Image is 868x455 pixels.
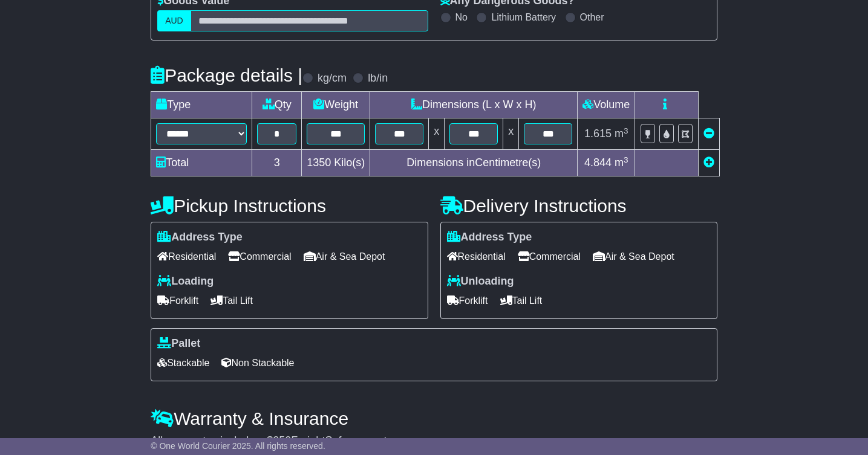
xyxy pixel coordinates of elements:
[304,247,385,266] span: Air & Sea Depot
[491,11,556,23] label: Lithium Battery
[151,150,252,176] td: Total
[370,92,578,118] td: Dimensions (L x W x H)
[151,408,717,428] h4: Warranty & Insurance
[500,291,543,310] span: Tail Lift
[584,157,612,169] span: 4.844
[302,92,370,118] td: Weight
[447,247,506,266] span: Residential
[580,11,604,23] label: Other
[151,65,302,85] h4: Package details |
[503,118,519,150] td: x
[593,247,674,266] span: Air & Sea Depot
[151,441,325,451] span: © One World Courier 2025. All rights reserved.
[273,434,291,447] span: 250
[447,275,514,288] label: Unloading
[221,353,294,372] span: Non Stackable
[157,291,198,310] span: Forklift
[252,92,302,118] td: Qty
[318,72,347,85] label: kg/cm
[228,247,291,266] span: Commercial
[447,231,532,244] label: Address Type
[703,127,714,140] a: Remove this item
[210,291,253,310] span: Tail Lift
[302,150,370,176] td: Kilo(s)
[157,231,243,244] label: Address Type
[429,118,445,150] td: x
[578,92,635,118] td: Volume
[157,247,216,266] span: Residential
[157,10,191,31] label: AUD
[518,247,581,266] span: Commercial
[370,150,578,176] td: Dimensions in Centimetre(s)
[624,126,628,135] sup: 3
[447,291,488,310] span: Forklift
[157,275,214,288] label: Loading
[368,72,388,85] label: lb/in
[624,155,628,164] sup: 3
[157,353,209,372] span: Stackable
[615,157,628,169] span: m
[157,337,200,350] label: Pallet
[703,157,714,169] a: Add new item
[307,157,331,169] span: 1350
[455,11,468,23] label: No
[584,127,612,140] span: 1.615
[615,127,628,140] span: m
[151,196,428,216] h4: Pickup Instructions
[151,434,717,448] div: All our quotes include a $ FreightSafe warranty.
[252,150,302,176] td: 3
[151,92,252,118] td: Type
[440,196,717,216] h4: Delivery Instructions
